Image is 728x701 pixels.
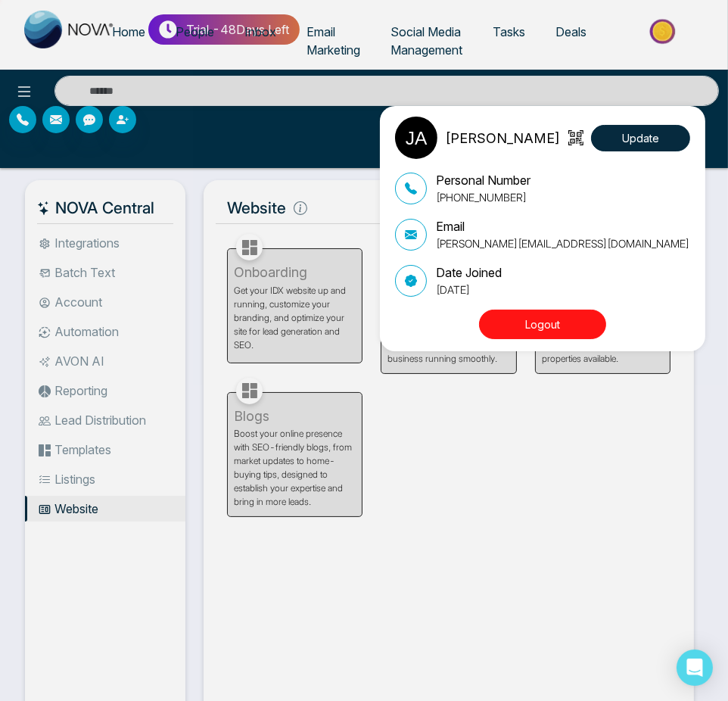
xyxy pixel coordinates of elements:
p: [PHONE_NUMBER] [436,189,530,205]
p: [DATE] [436,282,502,298]
p: Date Joined [436,263,502,282]
button: Logout [479,310,606,339]
button: Update [591,125,690,151]
p: Personal Number [436,171,530,189]
p: [PERSON_NAME][EMAIL_ADDRESS][DOMAIN_NAME] [436,235,689,251]
div: Open Intercom Messenger [677,650,713,686]
p: [PERSON_NAME] [445,128,560,148]
p: Email [436,217,689,235]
